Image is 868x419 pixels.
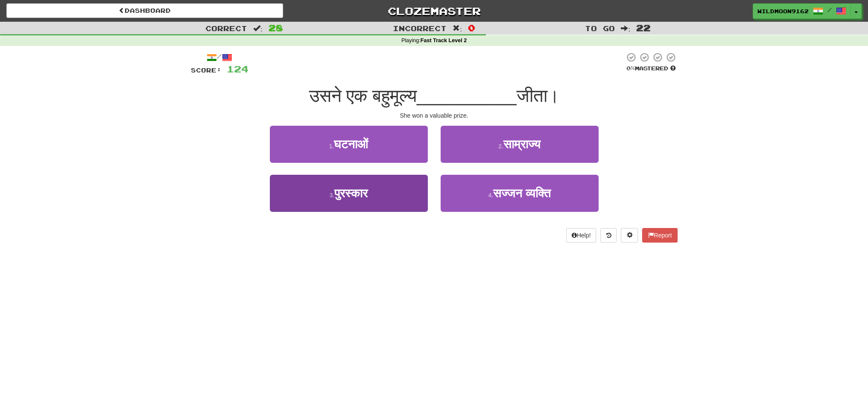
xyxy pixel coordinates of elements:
div: Mastered [625,65,678,72]
button: Round history (alt+y) [600,228,617,243]
span: / [827,7,832,13]
span: सज्जन व्यक्ति [493,187,551,200]
button: Help! [566,228,596,243]
span: Correct [205,24,247,32]
span: To go [585,24,615,32]
span: 124 [227,64,248,74]
span: 0 % [626,65,635,72]
a: WildMoon9162 / [753,3,851,19]
small: 1 . [329,143,334,150]
small: 3 . [330,192,335,199]
button: 2.साम्राज्य [441,126,599,163]
span: पुरस्कार [334,187,368,200]
a: Dashboard [6,3,283,18]
span: उसने एक बहुमूल्य [309,86,417,106]
span: घटनाओं [334,138,368,151]
small: 2 . [498,143,503,150]
button: Report [642,228,677,243]
span: __________ [417,86,517,106]
span: 0 [468,23,475,33]
a: Clozemaster [296,3,573,18]
button: 3.पुरस्कार [270,175,428,212]
small: 4 . [488,192,493,199]
span: : [621,25,630,32]
span: Score: [191,66,222,74]
button: 1.घटनाओं [270,126,428,163]
span: : [253,25,263,32]
strong: Fast Track Level 2 [421,38,467,43]
span: : [453,25,462,32]
span: जीता। [516,86,559,106]
span: 22 [636,23,651,33]
div: / [191,52,248,63]
span: WildMoon9162 [757,7,809,15]
button: 4.सज्जन व्यक्ति [441,175,599,212]
span: Incorrect [393,24,447,32]
div: She won a valuable prize. [191,111,678,120]
span: साम्राज्य [503,138,541,151]
span: 28 [269,23,283,33]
